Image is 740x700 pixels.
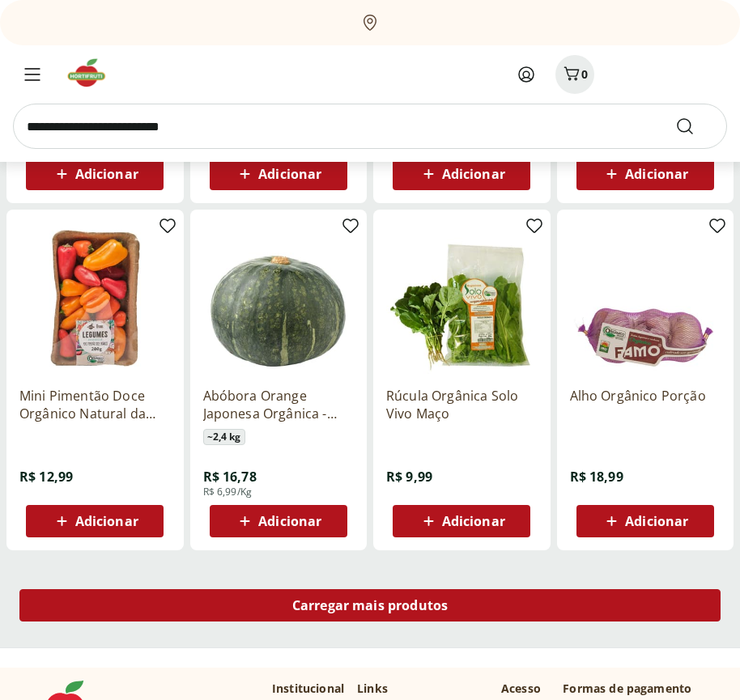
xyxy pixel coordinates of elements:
[563,681,708,697] p: Formas de pagamento
[576,158,714,190] button: Adicionar
[203,429,245,445] span: ~ 2,4 kg
[442,515,505,528] span: Adicionar
[258,168,321,180] span: Adicionar
[386,468,432,486] span: R$ 9,99
[675,117,714,136] button: Submit Search
[258,515,321,528] span: Adicionar
[501,681,541,697] p: Acesso
[386,387,538,422] a: Rúcula Orgânica Solo Vivo Maço
[19,468,73,486] span: R$ 12,99
[19,589,721,628] a: Carregar mais produtos
[292,599,449,612] span: Carregar mais produtos
[19,387,171,422] a: Mini Pimentão Doce Orgânico Natural da Terra 200g
[272,681,344,697] p: Institucional
[570,387,721,422] a: Alho Orgânico Porção
[210,158,347,190] button: Adicionar
[576,505,714,537] button: Adicionar
[570,223,721,374] img: Alho Orgânico Porção
[203,223,355,374] img: Abóbora Orange Japonesa Orgânica - Bandeja
[203,468,257,486] span: R$ 16,78
[210,505,347,537] button: Adicionar
[570,468,623,486] span: R$ 18,99
[13,55,52,94] button: Menu
[19,223,171,374] img: Mini Pimentão Doce Orgânico Natural da Terra 200g
[555,55,594,94] button: Carrinho
[203,486,253,498] span: R$ 6,99/Kg
[13,104,727,149] input: search
[75,515,138,528] span: Adicionar
[581,66,588,82] span: 0
[442,168,505,180] span: Adicionar
[26,158,164,190] button: Adicionar
[65,57,119,89] img: Hortifruti
[625,515,688,528] span: Adicionar
[203,387,355,422] a: Abóbora Orange Japonesa Orgânica - Bandeja
[625,168,688,180] span: Adicionar
[393,505,530,537] button: Adicionar
[26,505,164,537] button: Adicionar
[75,168,138,180] span: Adicionar
[386,223,538,374] img: Rúcula Orgânica Solo Vivo Maço
[393,158,530,190] button: Adicionar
